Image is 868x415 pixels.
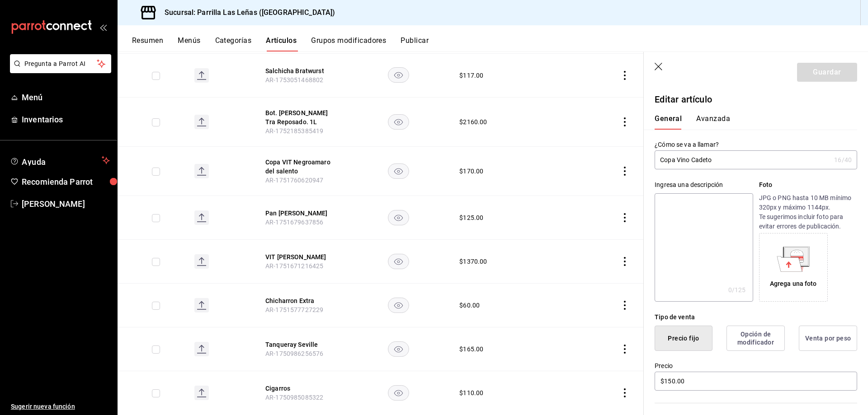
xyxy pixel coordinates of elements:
[655,114,846,130] div: navigation tabs
[620,167,629,176] button: actions
[388,341,409,357] button: availability-product
[265,306,323,313] span: AR-1751577727229
[799,326,857,351] button: Venta por peso
[265,384,338,393] button: edit-product-location
[696,114,730,130] button: Avanzada
[770,279,817,289] div: Agrega una foto
[388,114,409,130] button: availability-product
[620,71,629,80] button: actions
[459,388,483,397] div: $ 110.00
[620,213,629,222] button: actions
[22,198,110,210] span: [PERSON_NAME]
[459,117,487,126] div: $ 2160.00
[265,262,323,270] span: AR-1751671216425
[761,235,826,299] div: Agrega una foto
[728,285,746,294] div: 0 /125
[655,312,857,322] div: Tipo de venta
[388,298,409,313] button: availability-product
[834,155,852,164] div: 16 /40
[157,7,335,18] h3: Sucursal: Parrilla Las Leñas ([GEOGRAPHIC_DATA])
[388,67,409,83] button: availability-product
[265,296,338,305] button: edit-product-location
[459,301,480,310] div: $ 60.00
[6,65,111,75] a: Pregunta a Parrot AI
[265,177,323,184] span: AR-1751760620947
[620,117,629,126] button: actions
[620,301,629,310] button: actions
[655,326,712,351] button: Precio fijo
[759,180,857,190] p: Foto
[22,113,110,126] span: Inventarios
[132,36,163,51] button: Resumen
[265,76,323,84] span: AR-1753051468802
[265,158,338,176] button: edit-product-location
[655,93,857,106] p: Editar artículo
[759,193,857,231] p: JPG o PNG hasta 10 MB mínimo 320px y máximo 1144px. Te sugerimos incluir foto para evitar errores...
[620,345,629,354] button: actions
[459,257,487,266] div: $ 1370.00
[311,36,386,51] button: Grupos modificadores
[265,252,338,261] button: edit-product-location
[388,210,409,225] button: availability-product
[655,114,682,130] button: General
[655,141,857,148] label: ¿Cómo se va a llamar?
[265,350,323,357] span: AR-1750986256576
[215,36,252,51] button: Categorías
[655,363,857,369] label: Precio
[99,23,107,31] button: open_drawer_menu
[22,176,110,188] span: Recomienda Parrot
[132,36,868,51] div: navigation tabs
[401,36,429,51] button: Publicar
[265,108,338,126] button: edit-product-location
[726,326,785,351] button: Opción de modificador
[459,167,483,176] div: $ 170.00
[11,402,110,411] span: Sugerir nueva función
[266,36,297,51] button: Artículos
[655,372,857,391] input: $0.00
[10,54,111,73] button: Pregunta a Parrot AI
[459,71,483,80] div: $ 117.00
[620,257,629,266] button: actions
[265,340,338,349] button: edit-product-location
[388,385,409,401] button: availability-product
[22,91,110,103] span: Menú
[265,127,323,135] span: AR-1752185385419
[388,254,409,269] button: availability-product
[178,36,200,51] button: Menús
[459,213,483,222] div: $ 125.00
[265,209,338,218] button: edit-product-location
[459,345,483,354] div: $ 165.00
[620,388,629,397] button: actions
[265,219,323,226] span: AR-1751679637856
[265,394,323,401] span: AR-1750985085322
[655,180,753,190] div: Ingresa una descripción
[265,66,338,75] button: edit-product-location
[24,59,97,69] span: Pregunta a Parrot AI
[22,155,98,166] span: Ayuda
[388,163,409,179] button: availability-product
